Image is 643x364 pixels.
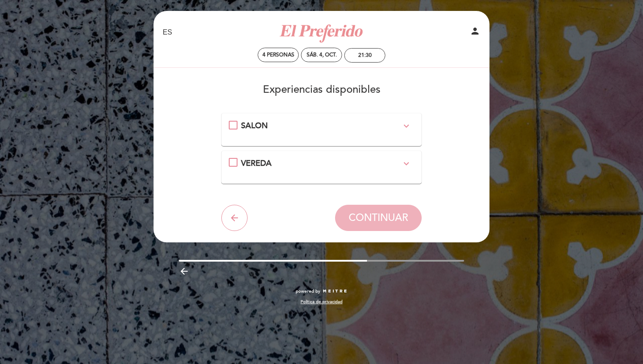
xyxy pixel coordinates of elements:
[296,288,347,294] a: powered by
[307,52,337,58] div: sáb. 4, oct.
[322,289,347,294] img: MEITRE
[221,205,248,231] button: arrow_back
[398,120,414,132] button: expand_more
[398,158,414,169] button: expand_more
[229,213,240,223] i: arrow_back
[358,52,372,59] div: 21:30
[349,212,408,224] span: CONTINUAR
[301,299,342,305] a: Política de privacidad
[335,205,422,231] button: CONTINUAR
[241,158,272,168] span: VEREDA
[296,288,320,294] span: powered by
[267,21,376,45] a: El Preferido
[229,120,415,132] md-checkbox: SALON expand_more
[179,266,189,276] i: arrow_backward
[470,26,480,39] button: person
[401,121,412,131] i: expand_more
[229,158,415,169] md-checkbox: VEREDA expand_more Usted esta seleccionando una mesa en vereda al aire libre. Solo podremos asign...
[401,158,412,169] i: expand_more
[470,26,480,36] i: person
[241,121,268,130] span: SALON
[262,52,294,58] span: 4 personas
[263,83,381,96] span: Experiencias disponibles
